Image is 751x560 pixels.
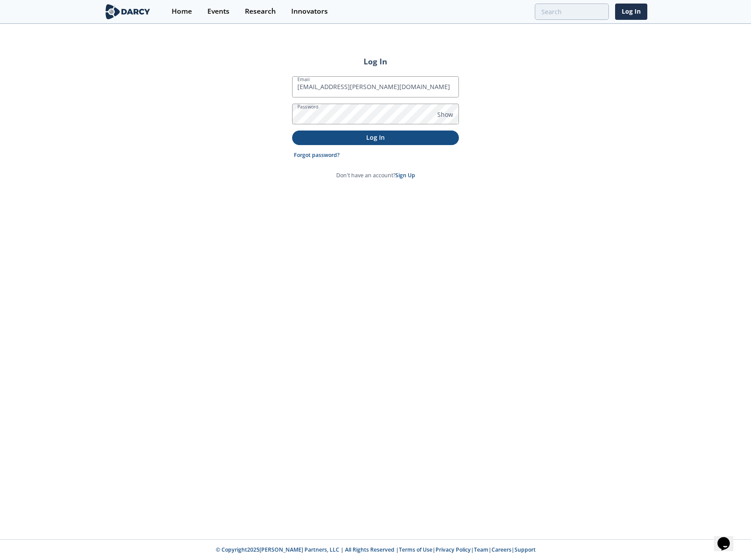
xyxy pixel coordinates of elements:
[207,8,229,15] div: Events
[245,8,276,15] div: Research
[292,131,459,145] button: Log In
[172,8,192,15] div: Home
[714,525,742,551] iframe: chat widget
[104,4,152,19] img: logo-wide.svg
[297,103,319,110] label: Password
[336,172,415,179] p: Don't have an account?
[291,8,328,15] div: Innovators
[395,172,415,179] a: Sign Up
[294,151,340,159] a: Forgot password?
[514,546,536,553] a: Support
[298,133,453,142] p: Log In
[474,546,488,553] a: Team
[292,56,459,67] h2: Log In
[399,546,432,553] a: Terms of Use
[49,546,702,554] p: © Copyright 2025 [PERSON_NAME] Partners, LLC | All Rights Reserved | | | | |
[615,4,647,20] a: Log In
[492,546,511,553] a: Careers
[436,546,471,553] a: Privacy Policy
[535,4,609,20] input: Advanced Search
[437,110,453,119] span: Show
[297,76,310,83] label: Email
